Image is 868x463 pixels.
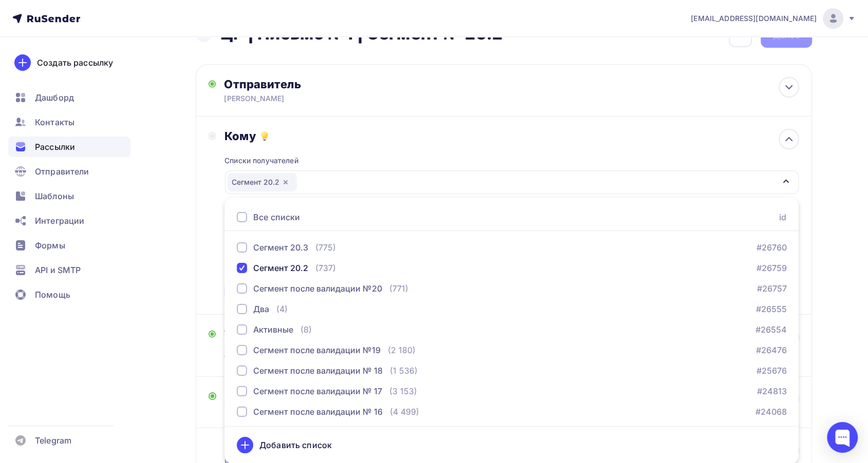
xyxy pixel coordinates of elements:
[253,211,300,223] div: Все списки
[8,112,130,132] a: Контакты
[389,282,408,295] div: (771)
[756,303,787,315] a: #26555
[756,344,787,356] a: #26476
[300,323,312,336] div: (8)
[253,364,383,377] div: Сегмент после валидации № 18
[389,385,417,397] div: (3 153)
[37,56,113,69] div: Создать рассылку
[779,211,786,223] div: id
[315,241,336,254] div: (775)
[757,282,787,295] a: #26757
[224,77,446,91] div: Отправитель
[224,170,799,195] button: Сегмент 20.2
[8,235,130,256] a: Формы
[35,288,70,301] span: Помощь
[228,173,297,191] div: Сегмент 20.2
[8,161,130,182] a: Отправители
[35,215,84,227] span: Интеграции
[224,93,424,104] div: [PERSON_NAME]
[35,141,75,153] span: Рассылки
[224,129,799,143] div: Кому
[8,87,130,108] a: Дашборд
[253,385,382,397] div: Сегмент после валидации № 17
[691,13,817,24] span: [EMAIL_ADDRESS][DOMAIN_NAME]
[691,8,856,29] a: [EMAIL_ADDRESS][DOMAIN_NAME]
[35,116,74,128] span: Контакты
[8,137,130,157] a: Рассылки
[35,91,74,104] span: Дашборд
[35,434,71,447] span: Telegram
[253,406,383,418] div: Сегмент после валидации № 16
[8,186,130,206] a: Шаблоны
[390,406,419,418] div: (4 499)
[35,165,89,178] span: Отправители
[35,239,65,252] span: Формы
[253,282,382,295] div: Сегмент после валидации №20
[757,262,787,274] a: #26759
[259,439,332,451] div: Добавить список
[757,385,787,397] a: #24813
[253,262,308,274] div: Сегмент 20.2
[35,264,81,276] span: API и SMTP
[315,262,336,274] div: (737)
[756,323,787,336] a: #26554
[253,323,293,336] div: Активные
[756,406,787,418] a: #24068
[253,344,381,356] div: Сегмент после валидации №19
[253,303,269,315] div: Два
[757,241,787,254] a: #26760
[35,190,74,202] span: Шаблоны
[276,303,288,315] div: (4)
[757,364,787,377] a: #25676
[390,364,418,377] div: (1 536)
[224,156,298,166] div: Списки получателей
[388,344,416,356] div: (2 180)
[253,241,308,254] div: Сегмент 20.3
